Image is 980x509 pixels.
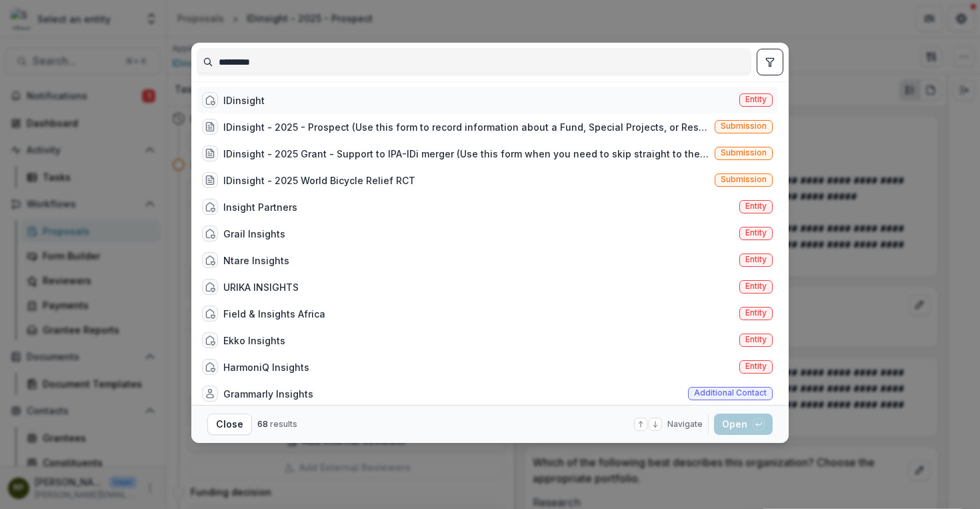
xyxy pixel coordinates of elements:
div: HarmoniQ Insights [223,360,309,374]
span: Entity [745,335,767,344]
div: Field & Insights Africa [223,307,325,321]
div: IDinsight - 2025 - Prospect (Use this form to record information about a Fund, Special Projects, ... [223,120,709,134]
span: Navigate [667,418,703,430]
div: IDinsight - 2025 Grant - Support to IPA-IDi merger (Use this form when you need to skip straight ... [223,147,709,161]
span: Entity [745,95,767,104]
span: Entity [745,255,767,264]
span: results [270,419,297,429]
button: Open [714,414,773,435]
div: IDinsight [223,93,265,107]
span: Entity [745,362,767,371]
span: Additional contact [694,388,767,398]
span: Entity [745,282,767,291]
div: Insight Partners [223,200,297,214]
span: Entity [745,201,767,211]
div: IDinsight - 2025 World Bicycle Relief RCT [223,173,415,187]
div: Ntare Insights [223,253,289,268]
span: Submission [721,148,767,157]
button: Close [207,414,252,435]
span: Entity [745,228,767,237]
div: Ekko Insights [223,334,285,348]
div: URIKA INSIGHTS [223,280,299,294]
div: Grail Insights [223,227,285,241]
span: Entity [745,308,767,318]
span: Submission [721,121,767,131]
span: 68 [257,419,268,429]
div: Grammarly Insights [223,387,313,401]
button: toggle filters [757,49,783,75]
span: Submission [721,175,767,184]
